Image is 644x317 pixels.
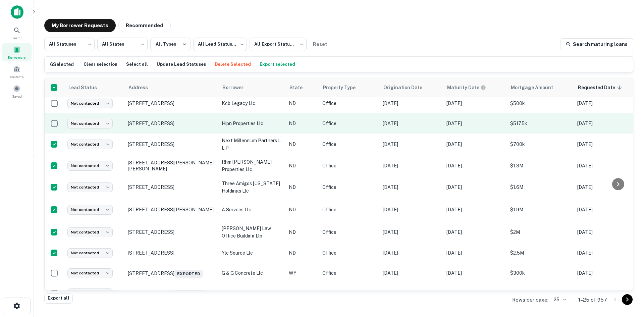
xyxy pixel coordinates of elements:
p: [DATE] [577,120,634,127]
p: [DATE] [383,249,440,257]
span: Borrower [222,84,252,92]
span: State [289,84,311,92]
p: ND [289,206,316,213]
p: Office [322,162,376,169]
p: [DATE] [577,249,634,257]
div: All States [97,36,148,53]
p: Office [322,228,376,236]
p: [DATE] [446,269,503,277]
p: 1–25 of 957 [578,296,607,304]
span: Exported [174,270,203,278]
div: Not contacted [67,227,113,237]
p: Office [322,206,376,213]
p: [DATE] [383,141,440,148]
p: [STREET_ADDRESS] [128,268,215,278]
p: $517.5k [510,120,571,127]
p: [STREET_ADDRESS][PERSON_NAME] [128,207,215,213]
p: [DATE] [577,183,634,191]
p: Office [322,183,376,191]
h6: 6 Selected [50,61,74,68]
h6: Maturity Date [447,84,479,91]
th: State [285,78,319,97]
p: [DATE] [577,269,634,277]
span: Maturity dates displayed may be estimated. Please contact the lender for the most accurate maturi... [447,84,495,91]
p: rc shogi llc [222,289,282,297]
p: [DATE] [446,206,503,213]
div: All Export Statuses [250,36,307,53]
th: Lead Status [64,78,124,97]
p: $700k [510,141,571,148]
p: $2M [510,228,571,236]
p: [DATE] [383,269,440,277]
p: Office [322,289,376,297]
p: [STREET_ADDRESS] [128,288,215,298]
p: Office [322,269,376,277]
p: ND [289,120,316,127]
div: Not contacted [67,288,113,298]
button: Recommended [118,19,171,32]
p: $1.3M [510,162,571,169]
th: Property Type [319,78,379,97]
div: Not contacted [67,205,113,215]
p: [STREET_ADDRESS] [128,250,215,256]
div: Not contacted [67,161,113,171]
button: Delete Selected [213,59,253,69]
p: ND [289,100,316,107]
div: Not contacted [67,140,113,149]
button: Reset [309,38,331,51]
p: rhm [PERSON_NAME] properties llc [222,158,282,173]
button: Export all [44,294,73,304]
p: [DATE] [383,206,440,213]
a: Search maturing loans [560,38,633,50]
th: Requested Date [574,78,638,97]
th: Origination Date [379,78,443,97]
p: [DATE] [577,206,634,213]
span: Exported [174,290,203,298]
div: Not contacted [67,99,113,108]
button: Update Lead Statuses [155,59,208,69]
p: [DATE] [446,141,503,148]
p: ylc source llc [222,249,282,257]
div: Chat Widget [610,263,644,296]
p: [PERSON_NAME] law office building llp [222,225,282,240]
p: $1.6M [510,183,571,191]
p: [DATE] [577,162,634,169]
span: Search [11,35,22,41]
div: All Statuses [44,36,95,53]
th: Address [124,78,218,97]
p: [DATE] [577,141,634,148]
p: $320k [510,289,571,297]
span: Origination Date [383,84,431,92]
p: [DATE] [383,183,440,191]
th: Mortgage Amount [507,78,574,97]
span: Saved [12,94,22,99]
p: [DATE] [383,289,440,297]
p: ND [289,141,316,148]
p: next millennium partners l l p [222,137,282,152]
p: [DATE] [446,289,503,297]
span: Contacts [10,74,23,80]
p: ND [289,183,316,191]
p: ND [289,249,316,257]
p: [DATE] [383,120,440,127]
p: [DATE] [383,228,440,236]
span: Property Type [323,84,364,92]
div: Maturity dates displayed may be estimated. Please contact the lender for the most accurate maturi... [447,84,486,91]
span: Requested Date [578,84,624,92]
p: a servces llc [222,206,282,213]
p: [DATE] [383,162,440,169]
p: [STREET_ADDRESS] [128,100,215,106]
p: [DATE] [446,249,503,257]
p: Office [322,141,376,148]
p: kcb legacy llc [222,100,282,107]
p: [DATE] [446,183,503,191]
p: Office [322,100,376,107]
a: Contacts [2,63,32,81]
p: [DATE] [446,100,503,107]
p: WY [289,289,316,297]
span: Address [128,84,157,92]
span: Lead Status [68,84,106,92]
div: Not contacted [67,268,113,278]
div: All Lead Statuses [193,36,247,53]
span: Borrowers [8,55,26,60]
